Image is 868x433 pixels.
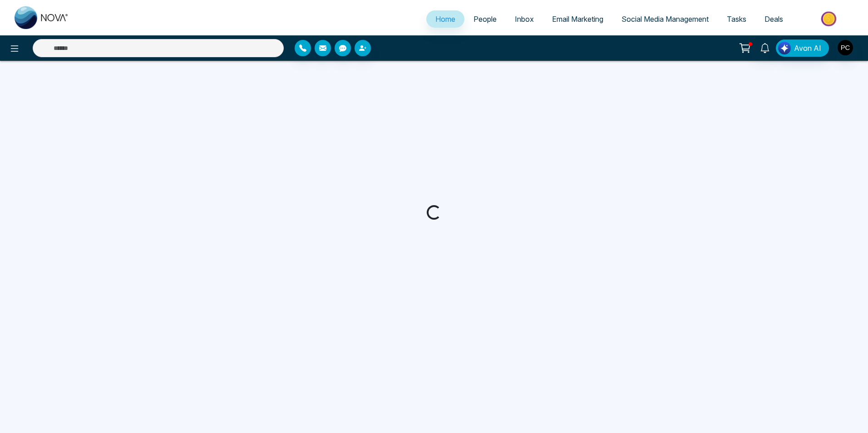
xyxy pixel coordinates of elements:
a: Tasks [718,10,755,28]
img: Lead Flow [778,42,791,54]
a: People [464,10,506,28]
img: User Avatar [838,40,853,55]
span: Home [435,15,455,24]
a: Email Marketing [543,10,612,28]
a: Social Media Management [612,10,718,28]
img: Nova CRM Logo [15,6,69,29]
a: Home [426,10,464,28]
span: Email Marketing [552,15,603,24]
span: Social Media Management [621,15,709,24]
span: Avon AI [794,43,821,54]
a: Deals [755,10,792,28]
span: People [473,15,497,24]
span: Tasks [727,15,746,24]
span: Deals [764,15,783,24]
span: Inbox [515,15,534,24]
button: Avon AI [776,39,829,57]
a: Inbox [506,10,543,28]
img: Market-place.gif [797,9,863,29]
